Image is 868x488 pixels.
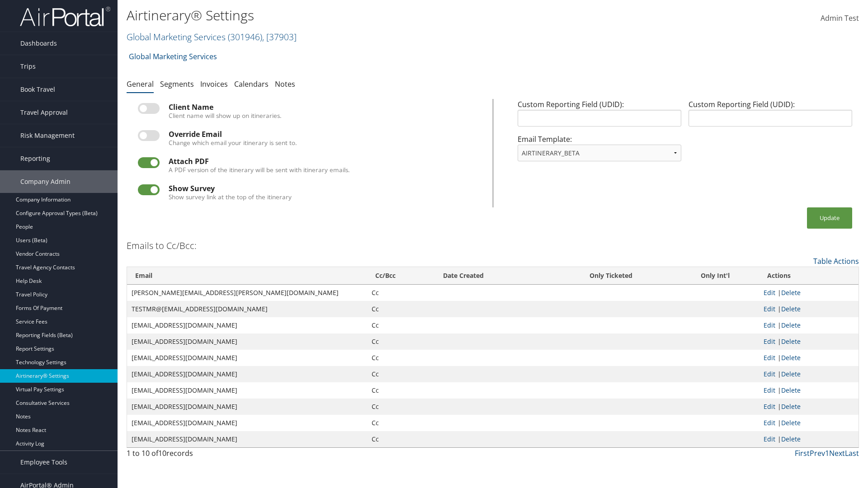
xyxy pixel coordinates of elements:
[127,267,367,285] th: Email: activate to sort column ascending
[671,267,759,285] th: Only Int'l: activate to sort column ascending
[127,431,367,447] td: [EMAIL_ADDRESS][DOMAIN_NAME]
[127,285,367,301] td: [PERSON_NAME][EMAIL_ADDRESS][PERSON_NAME][DOMAIN_NAME]
[127,366,367,382] td: [EMAIL_ADDRESS][DOMAIN_NAME]
[781,435,801,443] a: Delete
[127,79,154,89] a: General
[685,99,856,134] div: Custom Reporting Field (UDID):
[367,382,435,399] td: Cc
[367,333,435,350] td: Cc
[127,301,367,317] td: TESTMR@[EMAIL_ADDRESS][DOMAIN_NAME]
[169,184,481,192] div: Show Survey
[781,305,801,313] a: Delete
[514,134,685,169] div: Email Template:
[169,138,297,147] label: Change which email your itinerary is sent to.
[759,399,859,415] td: |
[813,256,859,266] a: Table Actions
[759,382,859,399] td: |
[825,448,829,458] a: 1
[759,415,859,431] td: |
[129,47,217,66] a: Global Marketing Services
[367,350,435,366] td: Cc
[807,207,852,229] button: Update
[759,301,859,317] td: |
[20,55,36,78] span: Trips
[821,13,859,23] span: Admin Test
[127,399,367,415] td: [EMAIL_ADDRESS][DOMAIN_NAME]
[759,267,859,285] th: Actions
[795,448,810,458] a: First
[20,78,55,101] span: Book Travel
[127,415,367,431] td: [EMAIL_ADDRESS][DOMAIN_NAME]
[262,31,297,43] span: , [ 37903 ]
[759,366,859,382] td: |
[367,267,435,285] th: Cc/Bcc: activate to sort column ascending
[781,418,801,427] a: Delete
[20,124,75,147] span: Risk Management
[781,386,801,394] a: Delete
[764,305,775,313] a: Edit
[127,317,367,333] td: [EMAIL_ADDRESS][DOMAIN_NAME]
[781,321,801,329] a: Delete
[127,31,297,43] a: Global Marketing Services
[20,451,67,474] span: Employee Tools
[127,333,367,350] td: [EMAIL_ADDRESS][DOMAIN_NAME]
[781,402,801,411] a: Delete
[169,111,282,120] label: Client name will show up on itineraries.
[764,435,775,443] a: Edit
[829,448,845,458] a: Next
[764,337,775,346] a: Edit
[20,6,110,27] img: airportal-logo.png
[514,99,685,134] div: Custom Reporting Field (UDID):
[127,6,615,25] h1: Airtinerary® Settings
[764,370,775,378] a: Edit
[764,402,775,411] a: Edit
[169,192,292,202] label: Show survey link at the top of the itinerary
[234,79,269,89] a: Calendars
[759,333,859,350] td: |
[764,386,775,394] a: Edit
[127,239,197,252] h3: Emails to Cc/Bcc:
[821,5,859,33] a: Admin Test
[20,170,71,193] span: Company Admin
[158,448,166,458] span: 10
[781,353,801,362] a: Delete
[367,285,435,301] td: Cc
[435,267,551,285] th: Date Created: activate to sort column ascending
[367,366,435,382] td: Cc
[275,79,295,89] a: Notes
[127,382,367,399] td: [EMAIL_ADDRESS][DOMAIN_NAME]
[845,448,859,458] a: Last
[551,267,671,285] th: Only Ticketed: activate to sort column ascending
[781,337,801,346] a: Delete
[759,350,859,366] td: |
[127,350,367,366] td: [EMAIL_ADDRESS][DOMAIN_NAME]
[367,317,435,333] td: Cc
[160,79,194,89] a: Segments
[810,448,825,458] a: Prev
[764,288,775,297] a: Edit
[764,321,775,329] a: Edit
[781,370,801,378] a: Delete
[367,301,435,317] td: Cc
[20,101,68,124] span: Travel Approval
[367,431,435,447] td: Cc
[764,418,775,427] a: Edit
[764,353,775,362] a: Edit
[759,285,859,301] td: |
[20,147,50,170] span: Reporting
[759,431,859,447] td: |
[169,130,481,138] div: Override Email
[367,399,435,415] td: Cc
[367,415,435,431] td: Cc
[169,103,481,111] div: Client Name
[781,288,801,297] a: Delete
[20,32,57,55] span: Dashboards
[169,165,350,174] label: A PDF version of the itinerary will be sent with itinerary emails.
[127,448,304,463] div: 1 to 10 of records
[228,31,262,43] span: ( 301946 )
[759,317,859,333] td: |
[200,79,228,89] a: Invoices
[169,157,481,165] div: Attach PDF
